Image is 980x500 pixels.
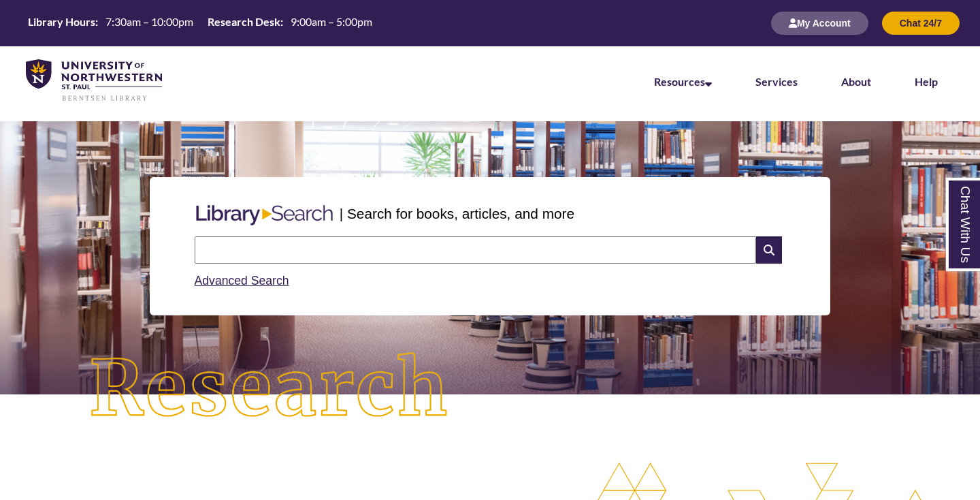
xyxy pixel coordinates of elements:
a: Advanced Search [195,274,289,287]
i: Search [756,236,782,264]
a: Services [755,75,798,88]
table: Hours Today [22,14,378,31]
a: Resources [654,75,712,88]
button: Chat 24/7 [882,12,960,35]
a: Help [915,75,938,88]
a: Hours Today [22,14,378,33]
a: Chat 24/7 [882,17,960,29]
span: 7:30am – 10:00pm [105,15,193,28]
span: 9:00am – 5:00pm [291,15,372,28]
a: About [841,75,871,88]
img: Research [49,313,490,466]
a: My Account [771,17,868,29]
p: | Search for books, articles, and more [340,203,574,224]
img: Libary Search [189,200,340,231]
button: My Account [771,12,868,35]
th: Research Desk: [202,14,285,29]
th: Library Hours: [22,14,100,29]
img: UNWSP Library Logo [26,59,162,102]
